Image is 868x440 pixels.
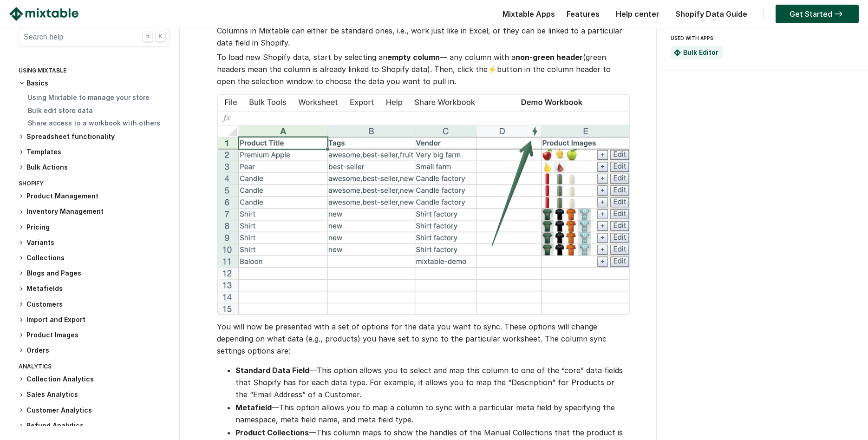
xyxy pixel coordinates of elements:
h3: Orders [19,346,170,355]
div: K [156,32,166,42]
strong: Metafield [235,403,272,412]
h3: Variants [19,238,170,248]
img: Add Shopify data to a spreadsheet [217,94,630,315]
a: Help center [611,9,664,19]
p: To load new Shopify data, start by selecting an — any column with a (green headers mean the colum... [217,51,628,87]
h3: Product Images [19,330,170,340]
div: Using Mixtable [19,65,170,79]
h3: Customer Analytics [19,406,170,415]
div: ⌘ [143,32,153,42]
h3: Spreadsheet functionality [19,132,170,142]
h3: Basics [19,79,170,88]
img: Mixtable logo [9,7,78,21]
strong: empty column [387,53,440,62]
h3: Collection Analytics [19,374,170,384]
strong: Product Collections [235,428,309,437]
a: Using Mixtable to manage your store [28,93,150,101]
p: You will now be presented with a set of options for the data you want to sync. These options will... [217,321,628,357]
button: Search help ⌘ K [19,28,170,46]
h3: Pricing [19,223,170,232]
h3: Inventory Management [19,207,170,217]
h3: Collections [19,253,170,263]
strong: Standard Data Field [235,366,309,375]
div: Analytics [19,361,170,374]
a: Features [562,9,604,19]
a: Share access to a workbook with others [28,119,160,127]
div: Shopify [19,178,170,191]
p: Columns in Mixtable can either be standard ones, i.e., work just like in Excel, or they can be li... [217,25,628,49]
h3: Sales Analytics [19,390,170,400]
h3: Customers [19,300,170,309]
img: Mixtable Spreadsheet Bulk Editor App [674,49,681,56]
div: Mixtable Apps [498,7,555,26]
h3: Blogs and Pages [19,269,170,278]
li: —This option allows you to select and map this column to one of the “core” data fields that Shopi... [235,364,628,401]
a: Get Started [776,5,859,23]
h3: Refund Analytics [19,421,170,431]
strong: non-green header [516,53,583,62]
strong: ⚡️ [488,65,497,74]
h3: Import and Export [19,315,170,325]
h3: Templates [19,147,170,157]
a: Bulk edit store data [28,106,93,114]
a: Shopify Data Guide [671,9,752,19]
li: —This option allows you to map a column to sync with a particular meta field by specifying the na... [235,401,628,426]
h3: Product Management [19,191,170,201]
a: Bulk Editor [683,48,718,56]
div: USED WITH APPS [671,33,850,44]
img: arrow-right.svg [832,11,845,17]
h3: Metafields [19,284,170,294]
h3: Bulk Actions [19,163,170,172]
